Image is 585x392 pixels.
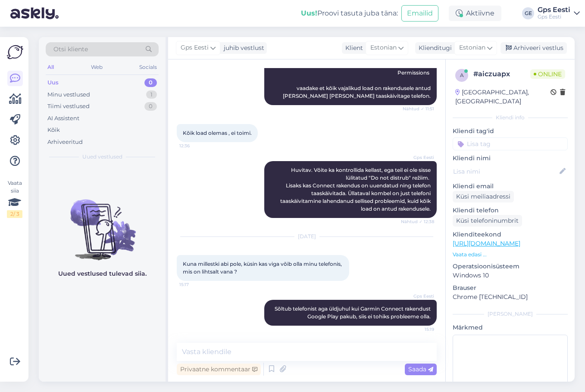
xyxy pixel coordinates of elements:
div: 0 [144,102,157,111]
p: Märkmed [453,323,568,332]
p: Windows 10 [453,271,568,280]
span: Gps Eesti [402,154,434,161]
div: Arhiveeritud [47,138,83,146]
span: Online [530,69,565,79]
div: Aktiivne [449,6,501,21]
p: Chrome [TECHNICAL_ID] [453,292,568,302]
div: Gps Eesti [538,13,570,20]
input: Lisa nimi [453,167,558,176]
p: Kliendi nimi [453,154,568,163]
div: Proovi tasuta juba täna: [301,8,398,19]
span: Kõik load olemas , ei toimi. [183,130,252,136]
div: 2 / 3 [7,210,22,218]
input: Lisa tag [453,137,568,150]
button: Emailid [401,5,438,22]
span: Otsi kliente [53,45,88,54]
span: a [460,72,464,78]
div: Web [89,62,104,73]
div: 0 [144,78,157,87]
p: Klienditeekond [453,230,568,239]
div: Privaatne kommentaar [177,364,261,375]
img: No chats [39,184,166,261]
span: Kuna millestki abi pole, küsin kas viga võib olla minu telefonis, mis on lihtsalt vana ? [183,261,343,275]
div: [GEOGRAPHIC_DATA], [GEOGRAPHIC_DATA] [455,88,551,106]
div: Klienditugi [415,44,452,53]
span: Nähtud ✓ 12:38 [401,218,434,225]
span: Huvitav. Võite ka kontrollida kellast, ega teil ei ole sisse lülitatud "Do not distrub" režiim. L... [280,167,432,212]
span: Estonian [370,43,397,53]
span: Gps Eesti [402,293,434,299]
span: Estonian [459,43,485,53]
span: 12:36 [179,143,212,149]
a: [URL][DOMAIN_NAME] [453,240,520,247]
div: Küsi meiliaadressi [453,191,514,202]
div: Uus [47,78,59,87]
div: Socials [138,62,159,73]
span: Saada [408,365,433,373]
p: Operatsioonisüsteem [453,262,568,271]
a: Gps EestiGps Eesti [538,6,580,20]
div: 1 [146,90,157,99]
div: Minu vestlused [47,90,90,99]
span: Uued vestlused [82,153,122,161]
b: Uus! [301,9,317,17]
div: Klient [342,44,363,53]
span: Nähtud ✓ 11:51 [402,106,434,112]
p: Brauser [453,283,568,292]
p: Kliendi telefon [453,206,568,215]
div: Vaata siia [7,179,22,218]
p: Kliendi email [453,182,568,191]
div: GE [522,7,534,19]
div: [DATE] [177,233,437,240]
p: Vaata edasi ... [453,251,568,258]
span: 15:19 [402,326,434,333]
div: [PERSON_NAME] [453,310,568,318]
div: Arhiveeri vestlus [501,42,567,54]
div: Kliendi info [453,114,568,121]
span: Sõltub telefonist aga üldjuhul kui Garmin Connect rakendust Google Play pakub, siis ei tohiks pro... [275,305,432,320]
div: Gps Eesti [538,6,570,13]
img: Askly Logo [7,44,23,60]
div: Tiimi vestlused [47,102,90,111]
div: # aiczuapx [473,69,530,79]
div: Küsi telefoninumbrit [453,215,522,227]
div: juhib vestlust [220,44,264,53]
span: Gps Eesti [181,43,209,53]
div: AI Assistent [47,114,79,123]
div: Kõik [47,126,60,134]
p: Uued vestlused tulevad siia. [58,269,147,278]
p: Kliendi tag'id [453,127,568,136]
span: 15:17 [179,281,212,288]
div: All [46,62,56,73]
